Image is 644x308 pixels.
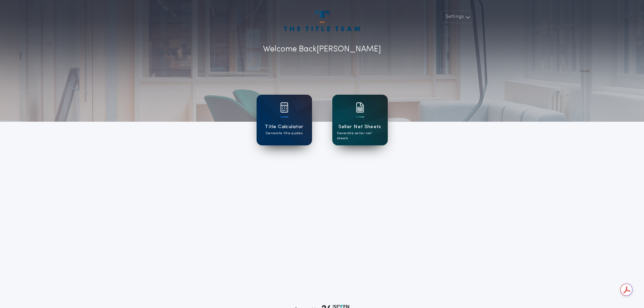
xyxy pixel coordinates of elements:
[338,123,381,131] h1: Seller Net Sheets
[332,95,388,145] a: card iconSeller Net SheetsGenerate seller net sheets
[356,102,364,113] img: card icon
[265,123,303,131] h1: Title Calculator
[337,131,383,141] p: Generate seller net sheets
[284,11,360,31] img: account-logo
[280,102,288,113] img: card icon
[263,43,381,55] p: Welcome Back [PERSON_NAME]
[257,95,312,145] a: card iconTitle CalculatorGenerate title quotes
[441,11,473,23] button: Settings
[266,131,303,136] p: Generate title quotes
